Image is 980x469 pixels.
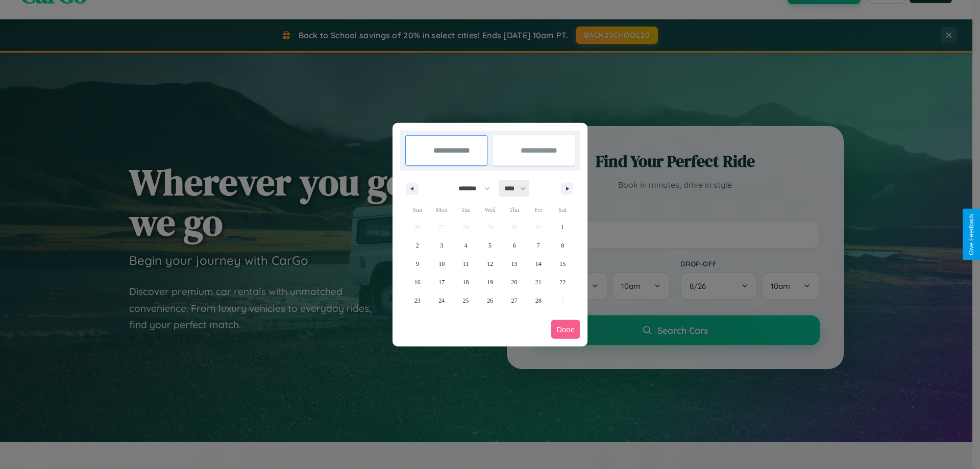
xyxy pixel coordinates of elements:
[429,255,453,273] button: 10
[968,214,975,255] div: Give Feedback
[502,291,526,310] button: 27
[478,236,502,255] button: 5
[535,255,542,273] span: 14
[537,236,540,255] span: 7
[414,273,421,291] span: 16
[478,255,502,273] button: 12
[487,273,493,291] span: 19
[502,236,526,255] button: 6
[487,291,493,310] span: 26
[416,236,419,255] span: 2
[438,291,445,310] span: 24
[535,273,542,291] span: 21
[559,255,566,273] span: 15
[405,202,429,218] span: Sun
[551,273,575,291] button: 22
[551,202,575,218] span: Sat
[526,291,550,310] button: 28
[526,255,550,273] button: 14
[429,202,453,218] span: Mon
[454,236,478,255] button: 4
[429,236,453,255] button: 3
[463,273,469,291] span: 18
[429,273,453,291] button: 17
[405,273,429,291] button: 16
[535,291,542,310] span: 28
[429,291,453,310] button: 24
[502,255,526,273] button: 13
[405,255,429,273] button: 9
[502,202,526,218] span: Thu
[551,236,575,255] button: 8
[526,202,550,218] span: Fri
[561,236,564,255] span: 8
[551,320,580,339] button: Done
[502,273,526,291] button: 20
[559,273,566,291] span: 22
[438,273,445,291] span: 17
[463,291,469,310] span: 25
[454,291,478,310] button: 25
[511,291,517,310] span: 27
[414,291,421,310] span: 23
[454,202,478,218] span: Tue
[488,236,492,255] span: 5
[478,273,502,291] button: 19
[511,273,517,291] span: 20
[526,236,550,255] button: 7
[405,291,429,310] button: 23
[454,255,478,273] button: 11
[454,273,478,291] button: 18
[464,236,468,255] span: 4
[511,255,517,273] span: 13
[438,255,445,273] span: 10
[478,202,502,218] span: Wed
[416,255,419,273] span: 9
[551,218,575,236] button: 1
[526,273,550,291] button: 21
[478,291,502,310] button: 26
[440,236,443,255] span: 3
[405,236,429,255] button: 2
[561,218,564,236] span: 1
[551,255,575,273] button: 15
[487,255,493,273] span: 12
[512,236,516,255] span: 6
[463,255,469,273] span: 11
